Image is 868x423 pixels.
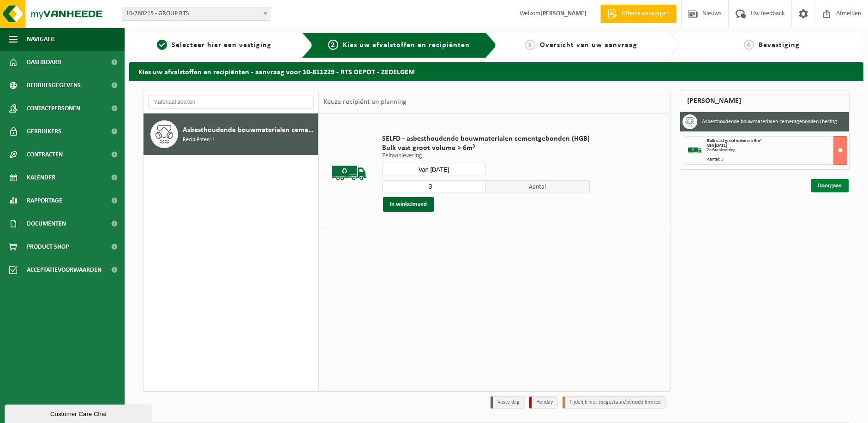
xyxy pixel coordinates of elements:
[563,396,666,409] li: Tijdelijk niet toegestaan/période limitée
[811,179,849,192] a: Doorgaan
[183,136,215,144] span: Recipiënten: 1
[619,9,672,18] span: Offerte aanvragen
[343,42,470,49] span: Kies uw afvalstoffen en recipiënten
[319,90,411,113] div: Keuze recipiënt en planning
[383,197,434,212] button: In winkelmand
[27,235,69,258] span: Product Shop
[27,143,63,166] span: Contracten
[27,189,62,212] span: Rapportage
[759,42,800,49] span: Bevestiging
[27,28,55,51] span: Navigatie
[744,40,754,50] span: 4
[122,7,270,21] span: 10-760215 - GROUP RTS
[157,40,167,50] span: 1
[27,258,102,281] span: Acceptatievoorwaarden
[540,10,587,17] strong: [PERSON_NAME]
[27,212,66,235] span: Documenten
[5,403,154,423] iframe: chat widget
[27,97,80,120] span: Contactpersonen
[148,95,314,109] input: Materiaal zoeken
[540,42,637,49] span: Overzicht van uw aanvraag
[525,40,535,50] span: 3
[382,143,590,153] span: Bulk vast groot volume > 6m³
[27,51,61,74] span: Dashboard
[27,74,81,97] span: Bedrijfsgegevens
[707,148,847,153] div: Zelfaanlevering
[491,396,525,409] li: Vaste dag
[486,180,590,192] span: Aantal
[134,40,294,51] a: 1Selecteer hier een vestiging
[27,120,61,143] span: Gebruikers
[707,143,727,148] strong: Van [DATE]
[382,153,590,159] p: Zelfaanlevering
[144,113,318,155] button: Asbesthoudende bouwmaterialen cementgebonden (hechtgebonden) Recipiënten: 1
[129,62,863,80] h2: Kies uw afvalstoffen en recipiënten - aanvraag voor 10-811229 - RTS DEPOT - ZEDELGEM
[382,164,486,175] input: Selecteer datum
[122,7,270,20] span: 10-760215 - GROUP RTS
[702,114,842,129] h3: Asbesthoudende bouwmaterialen cementgebonden (hechtgebonden)
[27,166,55,189] span: Kalender
[707,157,847,162] div: Aantal: 3
[172,42,271,49] span: Selecteer hier een vestiging
[529,396,558,409] li: Holiday
[183,125,316,136] span: Asbesthoudende bouwmaterialen cementgebonden (hechtgebonden)
[707,138,761,143] span: Bulk vast groot volume > 6m³
[328,40,338,50] span: 2
[600,5,676,23] a: Offerte aanvragen
[382,134,590,143] span: SELFD - asbesthoudende bouwmaterialen cementgebonden (HGB)
[680,90,850,112] div: [PERSON_NAME]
